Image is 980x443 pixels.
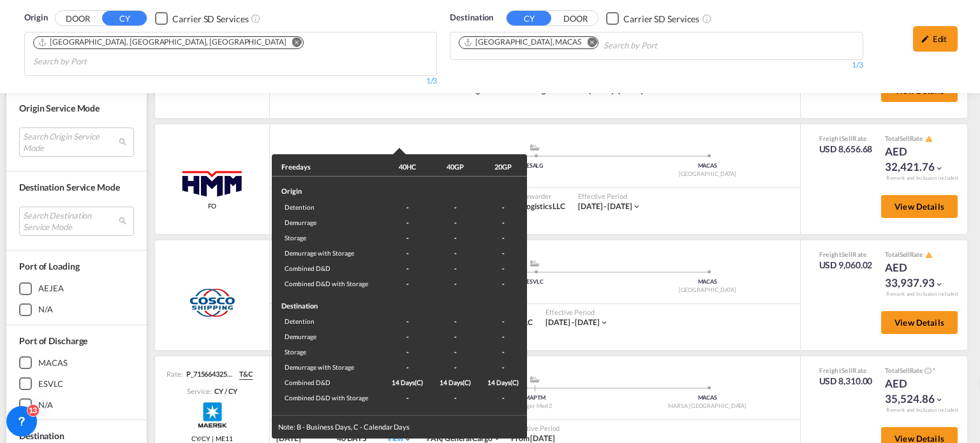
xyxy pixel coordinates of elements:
td: Combined D&D [272,261,383,276]
td: - [383,200,431,215]
td: - [479,215,527,230]
td: Detention [272,200,383,215]
td: - [383,314,431,329]
td: - [479,200,527,215]
td: Detention [272,314,383,329]
td: Origin [272,177,383,200]
td: - [383,230,431,245]
td: - [479,359,527,375]
span: 14 Days(C) [487,379,519,386]
td: Storage [272,344,383,359]
td: - [383,359,431,375]
td: - [431,314,479,329]
td: - [479,230,527,245]
td: Combined D&D with Storage [272,390,383,415]
td: Combined D&D [272,375,383,390]
td: - [383,329,431,344]
td: - [479,261,527,276]
th: Freedays [272,154,383,177]
span: 14 Days(C) [440,379,471,386]
td: - [431,359,479,375]
td: - [383,245,431,261]
span: 14 Days(C) [392,379,423,386]
td: - [431,230,479,245]
td: - [431,390,479,415]
td: - [479,245,527,261]
td: - [479,276,527,291]
td: Combined D&D with Storage [272,276,383,291]
div: 40GP [447,162,464,171]
td: Destination [272,291,383,314]
td: - [431,344,479,359]
div: 20GP [494,162,512,171]
td: - [383,276,431,291]
td: - [431,215,479,230]
td: - [383,261,431,276]
td: - [431,329,479,344]
td: Demurrage [272,329,383,344]
td: - [479,314,527,329]
td: Demurrage [272,215,383,230]
td: - [479,344,527,359]
div: Note: B - Business Days, C - Calendar Days [272,415,527,438]
td: - [479,390,527,415]
td: Demurrage with Storage [272,359,383,375]
td: - [479,329,527,344]
td: Demurrage with Storage [272,245,383,261]
td: - [431,276,479,291]
td: Storage [272,230,383,245]
td: - [383,344,431,359]
td: - [431,261,479,276]
td: - [431,245,479,261]
td: - [431,200,479,215]
td: - [383,215,431,230]
div: 40HC [399,162,416,171]
td: - [383,390,431,415]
